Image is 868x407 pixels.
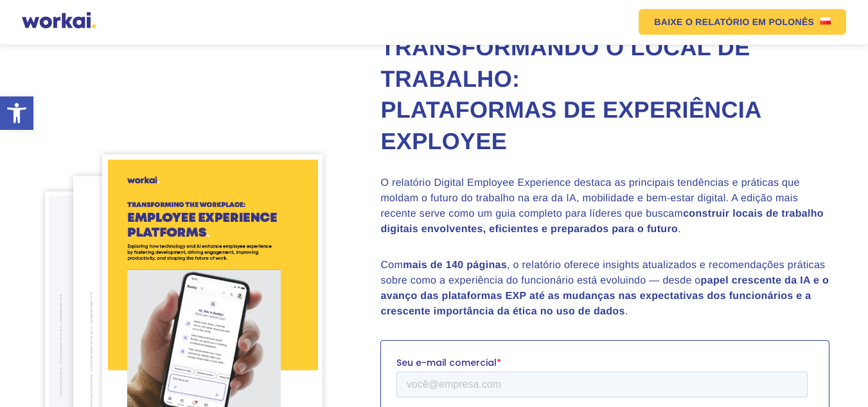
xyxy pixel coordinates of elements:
font: plataformas de experiência Exployee [380,96,761,154]
font: BAIXE O RELATÓRIO [654,17,749,27]
font: , o relatório oferece insights atualizados e recomendações práticas sobre como a experiência do f... [380,260,825,286]
font: papel crescente da IA ​​e o avanço das plataformas EXP até as mudanças nas expectativas dos funci... [380,275,829,317]
font: . [625,306,628,317]
font: mensagens de e-mail [16,185,92,194]
font: . [678,224,681,235]
font: O relatório Digital Employee Experience destaca as principais tendências e práticas que moldam o ... [380,177,799,219]
a: Termos de Uso [358,114,407,124]
font: Com [380,260,403,271]
font: Transformando o local de trabalho: [380,34,750,92]
font: . [76,130,78,140]
font: mais de 140 páginas [403,260,507,271]
input: Seu sobrenome [208,68,411,94]
img: bandeira polonesa [820,17,831,24]
input: mensagens de e-mail* [3,186,12,194]
font: Sobrenome [208,53,263,66]
font: e [407,114,411,124]
a: BAIXE O RELATÓRIOEM POLONÊSbandeira polonesa [639,9,846,35]
font: EM POLONÊS [752,17,815,27]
